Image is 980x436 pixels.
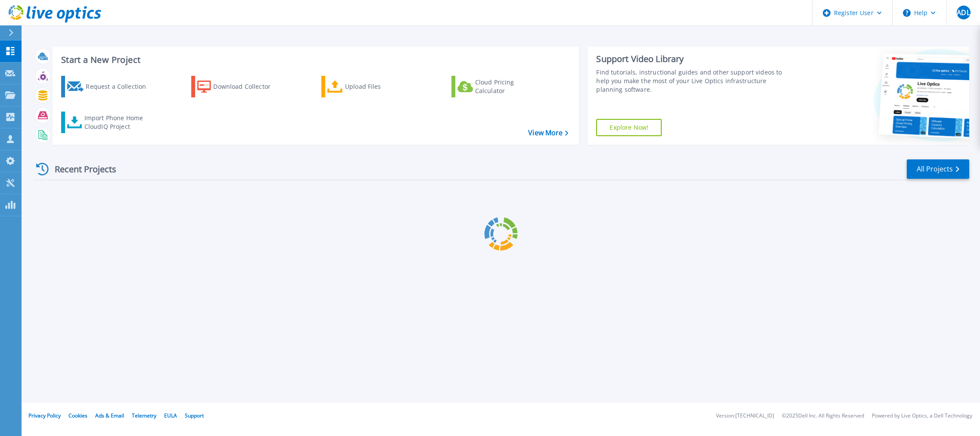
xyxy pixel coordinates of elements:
span: ADL [957,9,970,16]
a: Cloud Pricing Calculator [451,76,548,97]
a: View More [528,129,568,137]
a: All Projects [907,159,969,179]
a: Privacy Policy [28,412,61,419]
div: Support Video Library [596,53,792,65]
a: Explore Now! [596,119,662,136]
a: Cookies [68,412,87,419]
a: Upload Files [321,76,417,97]
div: Download Collector [213,78,282,95]
div: Cloud Pricing Calculator [475,78,544,95]
a: Request a Collection [61,76,157,97]
a: Telemetry [132,412,156,419]
h3: Start a New Project [61,55,568,65]
a: Support [185,412,204,419]
li: © 2025 Dell Inc. All Rights Reserved [782,413,864,419]
div: Request a Collection [86,78,155,95]
li: Version: [TECHNICAL_ID] [716,413,774,419]
a: Download Collector [191,76,287,97]
div: Find tutorials, instructional guides and other support videos to help you make the most of your L... [596,68,792,94]
div: Upload Files [345,78,414,95]
div: Recent Projects [33,159,128,180]
a: EULA [164,412,177,419]
div: Import Phone Home CloudIQ Project [84,114,152,131]
li: Powered by Live Optics, a Dell Technology [872,413,972,419]
a: Ads & Email [95,412,124,419]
